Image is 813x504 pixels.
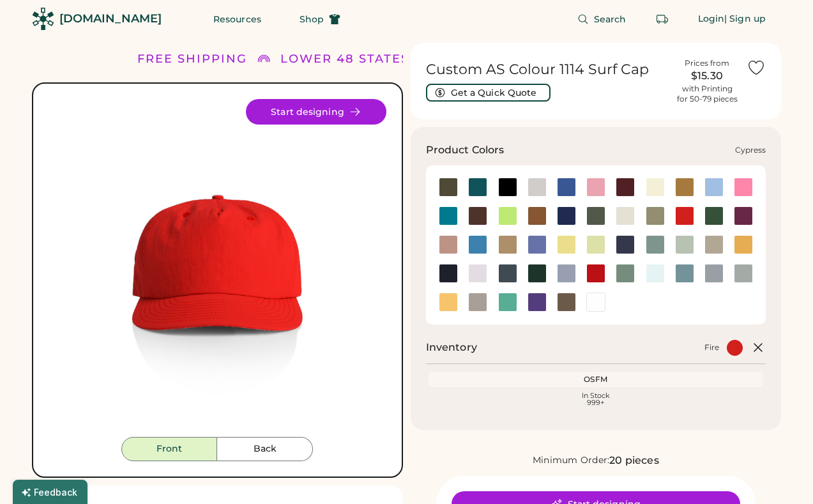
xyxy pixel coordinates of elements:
[735,145,766,155] div: Cypress
[704,342,719,353] div: Fire
[698,13,725,26] div: Login
[49,99,386,437] div: 1114 Style Image
[675,68,739,84] div: $15.30
[121,437,217,461] button: Front
[562,6,642,32] button: Search
[426,340,477,355] h2: Inventory
[533,454,610,467] div: Minimum Order:
[300,15,324,24] span: Shop
[137,50,247,68] div: FREE SHIPPING
[677,84,738,104] div: with Printing for 50-79 pieces
[685,58,729,68] div: Prices from
[431,374,761,385] div: OSFM
[284,6,356,32] button: Shop
[594,15,627,24] span: Search
[426,84,551,102] button: Get a Quick Quote
[426,142,505,158] h3: Product Colors
[724,13,766,26] div: | Sign up
[426,61,668,79] h1: Custom AS Colour 1114 Surf Cap
[650,6,675,32] button: Retrieve an order
[49,99,386,437] img: 1114 - Fire Front Image
[609,453,658,468] div: 20 pieces
[59,11,162,27] div: [DOMAIN_NAME]
[280,50,409,68] div: LOWER 48 STATES
[431,392,761,406] div: In Stock 999+
[32,8,54,30] img: Rendered Logo - Screens
[246,99,386,125] button: Start designing
[198,6,277,32] button: Resources
[217,437,313,461] button: Back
